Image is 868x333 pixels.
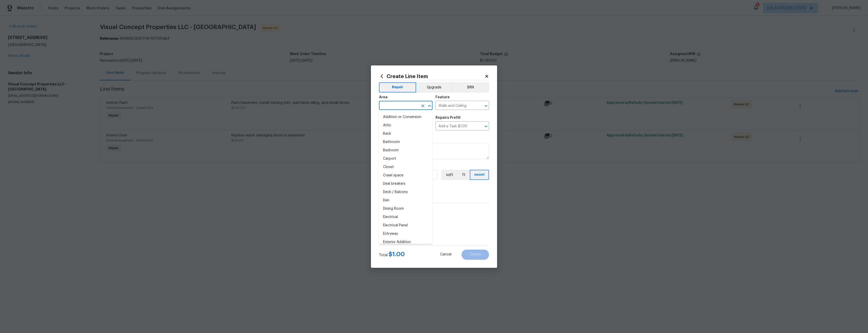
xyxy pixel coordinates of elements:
[457,170,470,180] button: ft
[379,96,388,99] h5: Area
[379,230,432,238] li: Entryway
[379,213,432,221] li: Electrical
[379,74,484,79] h2: Create Line Item
[379,138,432,146] li: Bathroom
[379,121,432,130] li: Attic
[379,221,432,230] li: Electrical Panel
[379,113,432,121] li: Addition or Conversion
[379,146,432,155] li: Bedroom
[436,116,460,120] h5: Repairs Prefill
[436,96,450,99] h5: Feature
[440,253,451,256] span: Cancel
[379,163,432,171] li: Closet
[452,82,489,92] button: BRN
[442,170,457,180] button: sqft
[470,253,481,256] span: Create
[419,102,426,109] button: Clear
[482,123,490,130] button: Open
[379,130,432,138] li: Back
[379,143,489,159] textarea: HPM to detail
[462,250,489,260] button: Create
[416,82,452,92] button: Upgrade
[389,251,405,257] span: $ 1.00
[426,102,433,109] button: Close
[379,155,432,163] li: Carport
[470,170,489,180] button: count
[379,171,432,180] li: Crawl space
[379,188,432,196] li: Deck / Balcony
[379,205,432,213] li: Dining Room
[379,180,432,188] li: Deal breakers
[379,82,416,92] button: Repair
[482,102,490,109] button: Open
[379,196,432,205] li: Den
[432,250,459,260] button: Cancel
[379,252,405,258] div: Total
[379,238,432,246] li: Exterior Addition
